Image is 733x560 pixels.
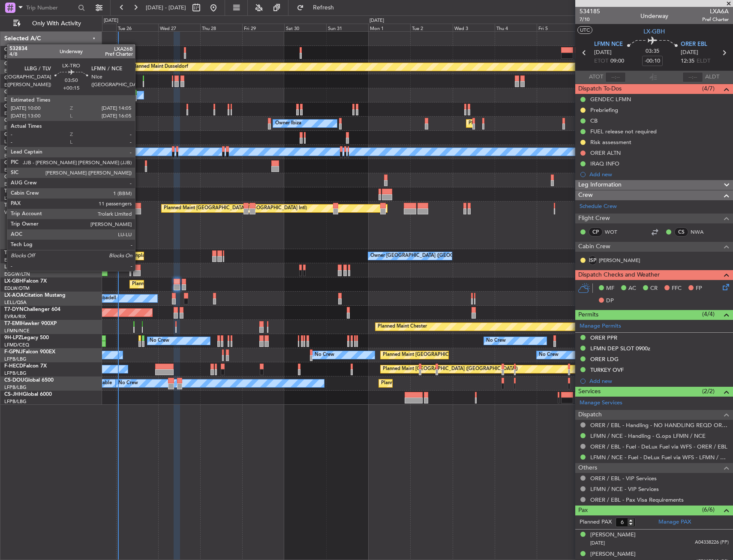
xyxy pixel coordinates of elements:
[132,278,228,291] div: Planned Maint Nice ([GEOGRAPHIC_DATA])
[4,209,30,216] a: VHHH/HKG
[589,171,729,178] div: Add new
[578,270,660,280] span: Dispatch Checks and Weather
[4,160,24,166] span: G-ENRG
[4,265,23,270] span: LX-TRO
[284,24,326,31] div: Sat 30
[590,454,729,461] a: LFMN / NCE - Fuel - DeLux Fuel via WFS - LFMN / NCE
[4,82,30,88] a: EGNR/CEG
[4,181,27,187] a: EGLF/FAB
[4,96,30,102] a: EGGW/LTN
[643,27,665,36] span: LX-GBH
[4,328,30,334] a: LFMN/NCE
[4,203,19,208] span: T7-FFI
[4,307,60,312] a: T7-DYNChallenger 604
[695,539,729,546] span: A04338226 (PP)
[578,214,610,223] span: Flight Crew
[640,12,668,21] div: Underway
[383,363,518,376] div: Planned Maint [GEOGRAPHIC_DATA] ([GEOGRAPHIC_DATA])
[628,284,636,293] span: AC
[4,189,22,194] span: T7-BRE
[4,118,54,123] a: G-JAGAPhenom 300
[681,57,694,66] span: 12:35
[702,310,715,319] span: (4/4)
[146,4,186,12] span: [DATE] - [DATE]
[242,24,284,31] div: Fri 29
[4,398,27,405] a: LFPB/LBG
[4,293,66,298] a: LX-AOACitation Mustang
[4,250,51,256] a: T7-LZZIPraetor 600
[4,257,27,263] a: EGLF/FAB
[4,118,24,123] span: G-JAGA
[4,285,30,292] a: EDLW/DTM
[589,73,603,81] span: ATOT
[4,61,75,66] a: G-GAALCessna Citation XLS+
[580,518,612,527] label: Planned PAX
[691,228,710,236] a: NWA
[590,496,684,503] a: ORER / EBL - Pax Visa Requirements
[4,167,27,173] a: EGSS/STN
[326,24,368,31] div: Sun 31
[4,138,27,145] a: LGAV/ATH
[22,21,90,27] span: Only With Activity
[658,518,691,527] a: Manage PAX
[705,73,719,81] span: ALDT
[610,57,624,66] span: 09:00
[4,392,23,397] span: CS-JHH
[4,279,47,284] a: LX-GBHFalcon 7X
[9,17,93,30] button: Only With Activity
[578,242,610,252] span: Cabin Crew
[368,24,410,31] div: Mon 1
[590,96,631,103] div: GENDEC LFMN
[4,124,30,131] a: EGGW/LTN
[4,146,23,151] span: G-LEGC
[4,175,25,180] span: G-VNOR
[590,345,650,352] div: LFMN DEP SLOT 0900z
[383,349,518,361] div: Planned Maint [GEOGRAPHIC_DATA] ([GEOGRAPHIC_DATA])
[4,342,29,348] a: LFMD/CEQ
[495,24,537,31] div: Thu 4
[4,75,75,81] a: G-GARECessna Citation XLS+
[118,377,138,390] div: No Crew
[606,284,614,293] span: MF
[4,54,30,60] a: EGGW/LTN
[605,72,626,82] input: --:--
[4,175,62,180] a: G-VNORChallenger 650
[4,349,23,355] span: F-GPNJ
[590,160,619,167] div: IRAQ INFO
[410,24,452,31] div: Tue 2
[4,250,22,256] span: T7-LZZI
[453,24,495,31] div: Wed 3
[4,132,50,137] a: G-SPCYLegacy 650
[702,505,715,514] span: (6/6)
[4,68,30,74] a: EGGW/LTN
[590,531,636,539] div: [PERSON_NAME]
[4,104,21,109] span: G-SIRS
[578,506,588,515] span: Pax
[590,485,659,493] a: LFMN / NCE - VIP Services
[697,57,710,66] span: ELDT
[4,307,24,312] span: T7-DYN
[116,24,158,31] div: Tue 26
[578,463,597,473] span: Others
[650,284,658,293] span: CR
[605,228,624,236] a: WOT
[200,24,242,31] div: Thu 28
[580,322,621,331] a: Manage Permits
[4,90,70,95] a: G-LEAXCessna Citation XLS
[681,48,698,57] span: [DATE]
[590,355,619,363] div: ORER LDG
[4,392,52,397] a: CS-JHHGlobal 6000
[590,334,617,341] div: ORER PPR
[4,61,24,66] span: G-GAAL
[370,250,489,262] div: Owner [GEOGRAPHIC_DATA] ([GEOGRAPHIC_DATA])
[4,47,26,52] span: G-FOMO
[578,410,602,420] span: Dispatch
[578,190,593,200] span: Crew
[702,16,729,23] span: Pref Charter
[158,24,200,31] div: Wed 27
[594,57,608,66] span: ETOT
[4,271,30,277] a: EGGW/LTN
[578,310,598,320] span: Permits
[646,47,659,56] span: 03:35
[590,138,631,146] div: Risk assessment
